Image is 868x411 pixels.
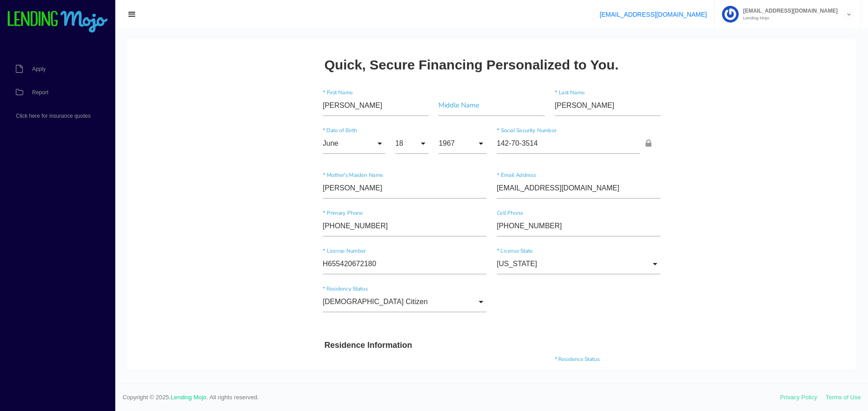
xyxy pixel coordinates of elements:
[739,8,838,14] span: [EMAIL_ADDRESS][DOMAIN_NAME]
[722,6,739,23] img: Profile image
[171,394,207,401] a: Lending Mojo
[32,66,46,72] span: Apply
[197,301,532,311] h3: Residence Information
[7,11,108,33] img: logo-small.png
[16,113,90,119] span: Click here for insurance quotes
[197,18,491,33] h2: Quick, Secure Financing Personalized to You.
[739,16,838,20] small: Lending Mojo
[123,393,780,402] span: Copyright © 2025. . All rights reserved.
[599,11,707,18] a: [EMAIL_ADDRESS][DOMAIN_NAME]
[826,394,861,401] a: Terms of Use
[32,90,48,95] span: Report
[780,394,817,401] a: Privacy Policy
